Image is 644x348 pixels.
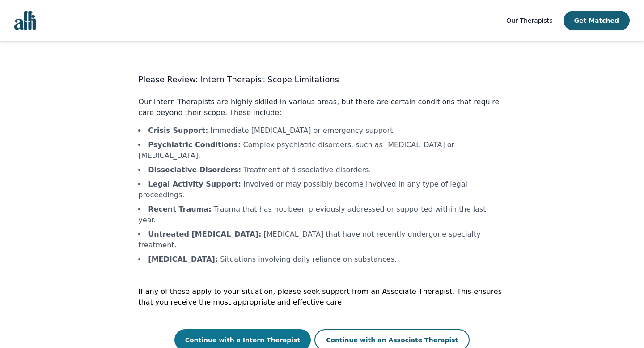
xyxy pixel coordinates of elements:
li: Situations involving daily reliance on substances. [138,254,505,265]
li: Trauma that has not been previously addressed or supported within the last year. [138,204,505,225]
li: Complex psychiatric disorders, such as [MEDICAL_DATA] or [MEDICAL_DATA]. [138,140,505,161]
b: Crisis Support : [148,126,208,135]
b: Legal Activity Support : [148,180,241,188]
p: If any of these apply to your situation, please seek support from an Associate Therapist. This en... [138,286,505,308]
li: Treatment of dissociative disorders. [138,165,505,175]
span: Our Therapists [506,17,552,24]
p: Our Intern Therapists are highly skilled in various areas, but there are certain conditions that ... [138,97,505,118]
li: [MEDICAL_DATA] that have not recently undergone specialty treatment. [138,229,505,250]
b: Dissociative Disorders : [148,166,241,174]
b: Untreated [MEDICAL_DATA] : [148,230,261,238]
b: Recent Trauma : [148,205,211,213]
li: Involved or may possibly become involved in any type of legal proceedings. [138,179,505,200]
a: Our Therapists [506,15,552,26]
b: [MEDICAL_DATA] : [148,255,218,263]
button: Get Matched [563,11,630,30]
img: alli logo [14,11,36,30]
h3: Please Review: Intern Therapist Scope Limitations [138,73,505,86]
b: Psychiatric Conditions : [148,140,241,149]
li: Immediate [MEDICAL_DATA] or emergency support. [138,125,505,136]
